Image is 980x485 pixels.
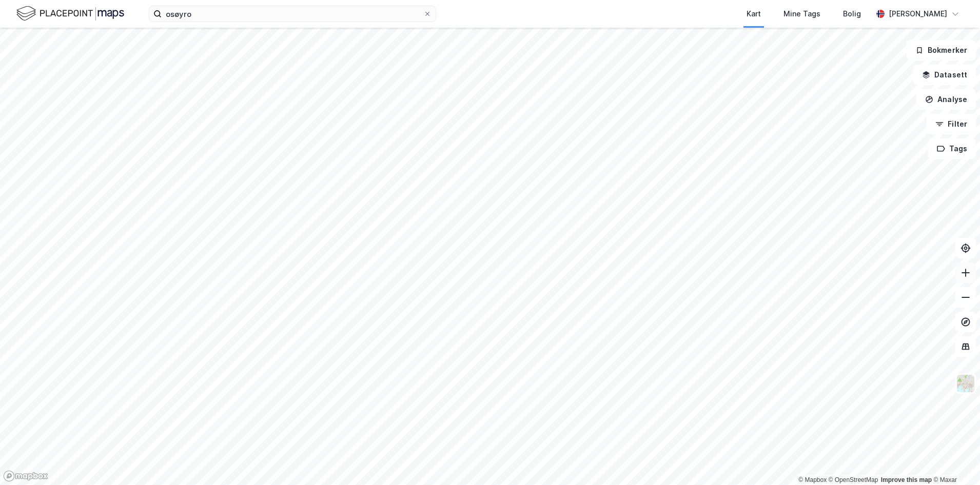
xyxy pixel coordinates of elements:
[783,8,820,20] div: Mine Tags
[829,476,878,483] a: OpenStreetMap
[16,5,124,23] img: logo.f888ab2527a4732fd821a326f86c7f29.svg
[916,89,976,110] button: Analyse
[907,40,976,60] button: Bokmerker
[956,374,975,393] img: Z
[798,476,827,483] a: Mapbox
[889,8,947,20] div: [PERSON_NAME]
[3,470,48,482] a: Mapbox homepage
[928,138,976,159] button: Tags
[929,436,980,485] iframe: Chat Widget
[927,114,976,134] button: Filter
[162,6,423,22] input: Søk på adresse, matrikkel, gårdeiere, leietakere eller personer
[843,8,861,20] div: Bolig
[913,65,976,85] button: Datasett
[929,436,980,485] div: Kontrollprogram for chat
[747,8,761,20] div: Kart
[881,476,932,483] a: Improve this map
